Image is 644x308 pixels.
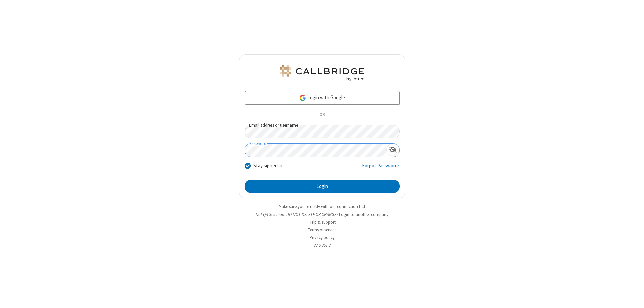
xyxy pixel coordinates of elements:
img: QA Selenium DO NOT DELETE OR CHANGE [278,65,366,81]
a: Login with Google [245,91,400,105]
input: Email address or username [245,125,400,138]
button: Login to another company [339,211,388,218]
a: Forgot Password? [362,162,400,175]
a: Help & support [309,219,336,225]
span: OR [317,110,327,120]
button: Login [245,180,400,193]
a: Privacy policy [310,235,335,240]
a: Make sure you're ready with our connection test [279,204,365,209]
li: v2.6.351.2 [239,242,405,248]
input: Password [245,144,386,157]
li: Not QA Selenium DO NOT DELETE OR CHANGE? [239,211,405,218]
a: Terms of service [308,227,336,233]
img: google-icon.png [299,94,306,102]
div: Show password [386,144,399,156]
label: Stay signed in [253,162,282,170]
